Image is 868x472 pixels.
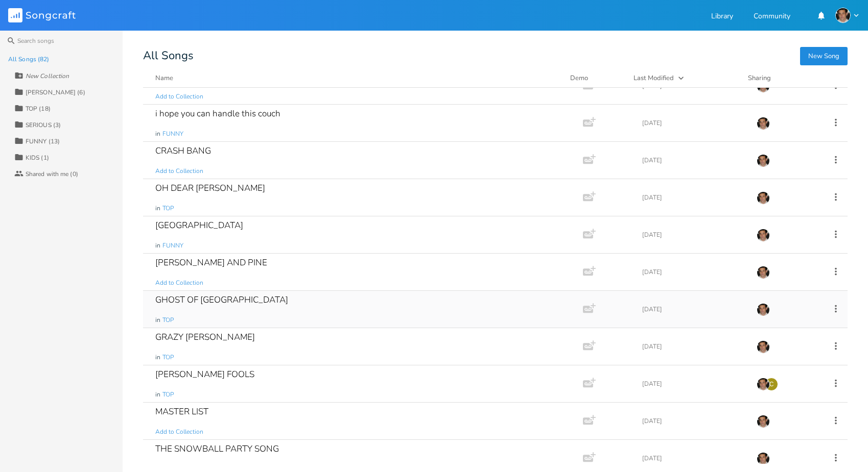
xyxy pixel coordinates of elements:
div: [DATE] [642,306,744,312]
div: Shared with me (0) [26,171,78,177]
div: New Collection [26,73,69,79]
img: John Pick [757,117,770,130]
div: Demo [570,73,621,83]
div: SERIOUS (3) [26,122,61,128]
img: John Pick [757,378,770,391]
div: All Songs [143,51,848,61]
div: [PERSON_NAME] FOOLS [155,370,254,379]
div: catherineochandler [765,378,778,391]
div: KIDS (1) [26,155,49,161]
img: John Pick [757,303,770,316]
button: Name [155,73,558,83]
div: CRASH BANG [155,146,211,155]
span: in [155,390,160,399]
button: New Song [800,47,848,65]
div: [DATE] [642,343,744,350]
div: [DATE] [642,157,744,163]
span: TOP [162,316,174,325]
span: in [155,353,160,362]
a: Library [711,13,733,21]
span: in [155,204,160,213]
div: [DATE] [642,455,744,461]
span: Add to Collection [155,92,203,101]
div: Last Modified [634,73,674,83]
div: OH DEAR [PERSON_NAME] [155,184,265,192]
img: John Pick [757,415,770,428]
div: [DATE] [642,381,744,387]
div: [DATE] [642,120,744,126]
div: MASTER LIST [155,407,208,416]
span: in [155,316,160,325]
img: John Pick [757,340,770,354]
div: [GEOGRAPHIC_DATA] [155,221,243,230]
div: [DATE] [642,269,744,275]
span: FUNNY [162,241,183,250]
div: [DATE] [642,418,744,424]
div: [PERSON_NAME] (6) [26,89,85,95]
span: FUNNY [162,130,183,138]
div: [PERSON_NAME] AND PINE [155,258,267,267]
img: John Pick [757,229,770,242]
span: TOP [162,353,174,362]
a: Community [754,13,790,21]
div: Sharing [748,73,809,83]
span: in [155,241,160,250]
img: John Pick [757,154,770,167]
div: FUNNY (13) [26,138,60,144]
span: TOP [162,390,174,399]
img: John Pick [757,452,770,465]
button: Last Modified [634,73,736,83]
div: [DATE] [642,83,744,89]
span: Add to Collection [155,167,203,176]
div: [DATE] [642,232,744,238]
span: Add to Collection [155,428,203,436]
span: Add to Collection [155,279,203,287]
img: John Pick [757,191,770,205]
div: i hope you can handle this couch [155,109,280,118]
div: THE SNOWBALL PARTY SONG [155,444,279,453]
img: John Pick [835,8,851,23]
span: in [155,130,160,138]
div: All Songs (82) [8,56,49,62]
img: John Pick [757,266,770,279]
div: TOP (18) [26,106,51,112]
div: Name [155,73,173,83]
div: GRAZY [PERSON_NAME] [155,333,255,341]
div: [DATE] [642,194,744,201]
span: TOP [162,204,174,213]
div: GHOST OF [GEOGRAPHIC_DATA] [155,295,288,304]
